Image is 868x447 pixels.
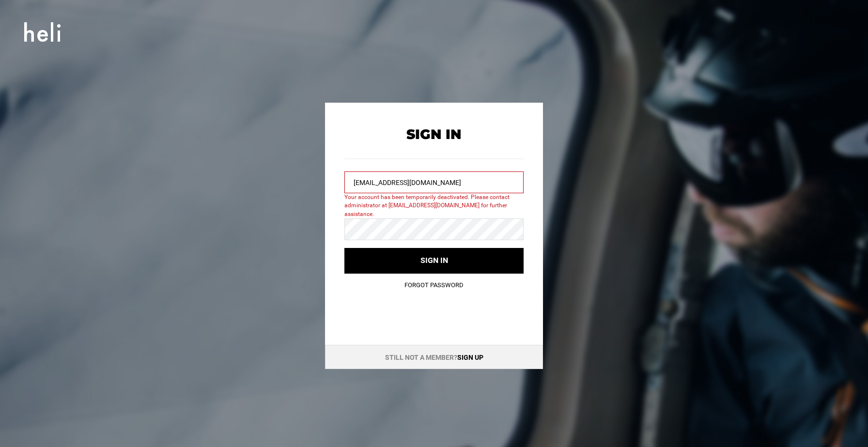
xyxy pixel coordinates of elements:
h2: Sign In [344,127,524,142]
a: Sign up [457,354,483,361]
button: Sign in [344,248,524,274]
div: Still not a member? [325,345,543,369]
a: Forgot Password [404,281,464,289]
input: Username [344,171,524,193]
span: Your account has been temporarily deactivated. Please contact administrator at [EMAIL_ADDRESS][DO... [344,193,524,218]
